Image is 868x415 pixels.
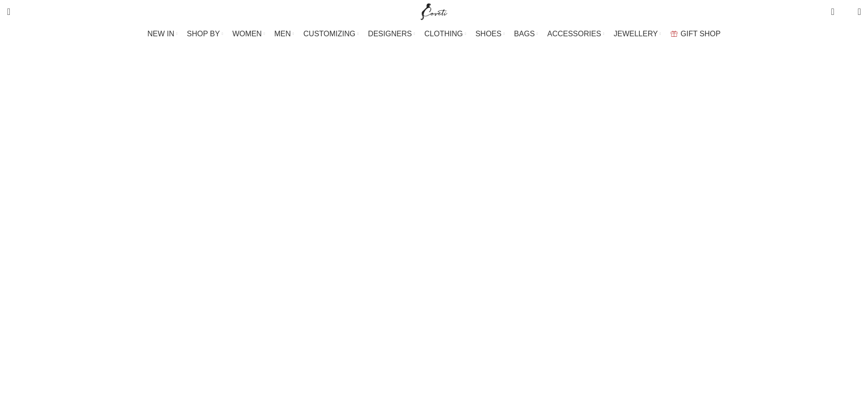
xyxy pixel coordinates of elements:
[2,2,15,21] a: Search
[567,90,599,99] span: Watches
[671,31,678,37] img: GiftBag
[396,54,472,78] h1: Earrings
[323,83,384,106] a: Brooches & Pins
[614,29,658,38] span: JEWELLERY
[532,83,553,106] a: Rings
[398,90,420,99] span: Cuffs
[304,25,359,43] a: CUSTOMIZING
[398,83,420,106] a: Cuffs
[148,25,178,43] a: NEW IN
[368,29,412,38] span: DESIGNERS
[482,83,518,106] a: Necklace
[274,25,294,43] a: MEN
[614,25,661,43] a: JEWELLERY
[532,90,553,99] span: Rings
[373,56,396,75] a: Go back
[232,25,265,43] a: WOMEN
[843,9,850,16] span: 0
[671,25,721,43] a: GIFT SHOP
[368,25,415,43] a: DESIGNERS
[323,90,384,99] span: Brooches & Pins
[434,90,468,99] span: Earrings
[269,90,309,99] span: Bracelets
[2,25,866,43] div: Main navigation
[304,29,356,38] span: CUSTOMIZING
[547,29,601,38] span: ACCESSORIES
[514,29,535,38] span: BAGS
[148,29,175,38] span: NEW IN
[832,5,839,12] span: 0
[419,7,450,15] a: Site logo
[567,83,599,106] a: Watches
[514,25,538,43] a: BAGS
[475,25,505,43] a: SHOES
[424,25,466,43] a: CLOTHING
[187,25,223,43] a: SHOP BY
[482,90,518,99] span: Necklace
[424,29,463,38] span: CLOTHING
[681,29,721,38] span: GIFT SHOP
[547,25,604,43] a: ACCESSORIES
[269,83,309,106] a: Bracelets
[187,29,220,38] span: SHOP BY
[232,29,262,38] span: WOMEN
[274,29,291,38] span: MEN
[826,2,839,21] a: 0
[434,83,468,106] a: Earrings
[475,29,502,38] span: SHOES
[841,2,851,21] div: My Wishlist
